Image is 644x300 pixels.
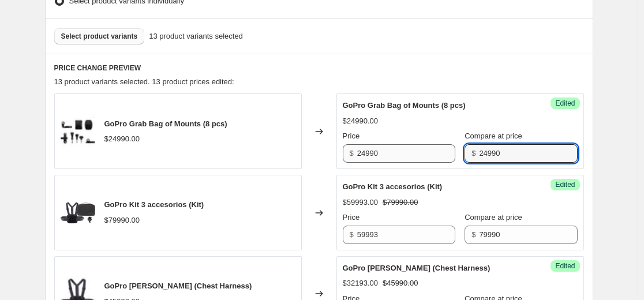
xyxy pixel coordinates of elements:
[343,197,378,208] div: $59993.00
[104,215,140,226] div: $79990.00
[555,180,575,189] span: Edited
[343,101,466,110] span: GoPro Grab Bag of Mounts (8 pcs)
[343,213,360,222] span: Price
[343,132,360,140] span: Price
[350,230,354,239] span: $
[471,230,475,239] span: $
[343,182,443,191] span: GoPro Kit 3 accesorios (Kit)
[343,115,378,127] div: $24990.00
[149,31,243,42] span: 13 product variants selected
[343,277,378,289] div: $32193.00
[54,28,145,44] button: Select product variants
[104,133,140,145] div: $24990.00
[343,264,491,272] span: GoPro [PERSON_NAME] (Chest Harness)
[383,277,418,289] strike: $45990.00
[471,149,475,157] span: $
[61,196,95,230] img: X_1537433449_14304777143_80x.jpg
[465,213,522,222] span: Compare at price
[555,99,575,108] span: Edited
[61,32,138,41] span: Select product variants
[465,132,522,140] span: Compare at price
[104,282,252,290] span: GoPro [PERSON_NAME] (Chest Harness)
[104,200,204,209] span: GoPro Kit 3 accesorios (Kit)
[54,77,234,86] span: 13 product variants selected. 13 product prices edited:
[61,114,95,149] img: X_site_grabbag_1_d9305_80x.jpg
[350,149,354,157] span: $
[383,197,418,208] strike: $79990.00
[555,261,575,271] span: Edited
[104,119,227,128] span: GoPro Grab Bag of Mounts (8 pcs)
[54,63,584,73] h6: PRICE CHANGE PREVIEW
